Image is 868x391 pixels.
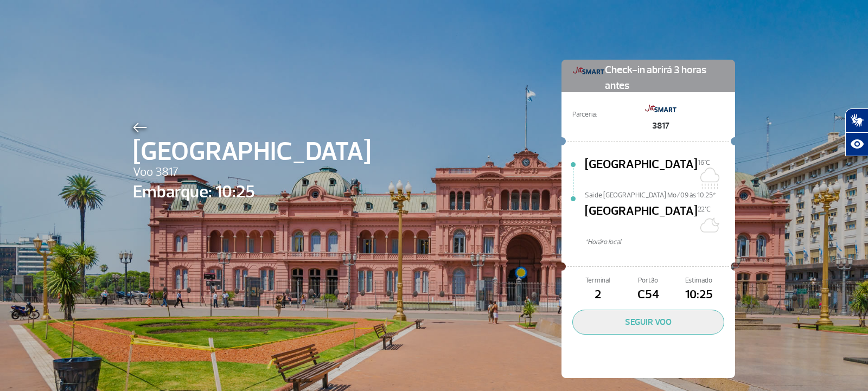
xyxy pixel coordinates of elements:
span: 2 [572,286,623,304]
span: Parceria: [572,110,597,120]
button: SEGUIR VOO [572,310,724,335]
span: Terminal [572,275,623,286]
img: Céu limpo [698,214,719,236]
span: 10:25 [674,286,724,304]
span: Embarque: 10:25 [133,179,371,205]
span: *Horáro local [585,237,735,247]
span: [GEOGRAPHIC_DATA] [133,132,371,171]
span: 3817 [644,119,677,132]
span: Sai de [GEOGRAPHIC_DATA] Mo/09 às 10:25* [585,190,735,198]
button: Abrir tradutor de língua de sinais. [845,108,868,132]
span: Voo 3817 [133,163,371,182]
span: 22°C [698,205,711,214]
img: Nublado [698,168,719,189]
button: Abrir recursos assistivos. [845,132,868,156]
span: Portão [623,275,673,286]
div: Plugin de acessibilidade da Hand Talk. [845,108,868,156]
span: [GEOGRAPHIC_DATA] [585,156,698,190]
span: Check-in abrirá 3 horas antes [605,60,724,94]
span: 16°C [698,158,710,167]
span: Estimado [674,275,724,286]
span: [GEOGRAPHIC_DATA] [585,202,698,237]
span: C54 [623,286,673,304]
